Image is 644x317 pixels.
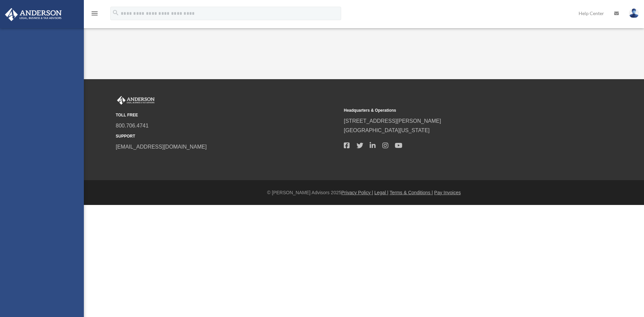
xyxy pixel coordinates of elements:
div: © [PERSON_NAME] Advisors 2025 [84,189,644,197]
a: [GEOGRAPHIC_DATA][US_STATE] [344,127,430,133]
img: User Pic [629,8,639,18]
small: Headquarters & Operations [344,107,567,114]
a: [EMAIL_ADDRESS][DOMAIN_NAME] [116,144,207,150]
small: SUPPORT [116,133,339,140]
img: Anderson Advisors Platinum Portal [116,96,156,105]
a: menu [91,12,99,17]
a: Pay Invoices [434,190,461,195]
a: 800.706.4741 [116,123,149,128]
a: Terms & Conditions | [390,190,433,195]
a: Legal | [374,190,388,195]
i: search [112,9,119,16]
img: Anderson Advisors Platinum Portal [3,8,64,21]
a: [STREET_ADDRESS][PERSON_NAME] [344,118,441,124]
small: TOLL FREE [116,112,339,119]
i: menu [91,9,99,17]
a: Privacy Policy | [341,190,373,195]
